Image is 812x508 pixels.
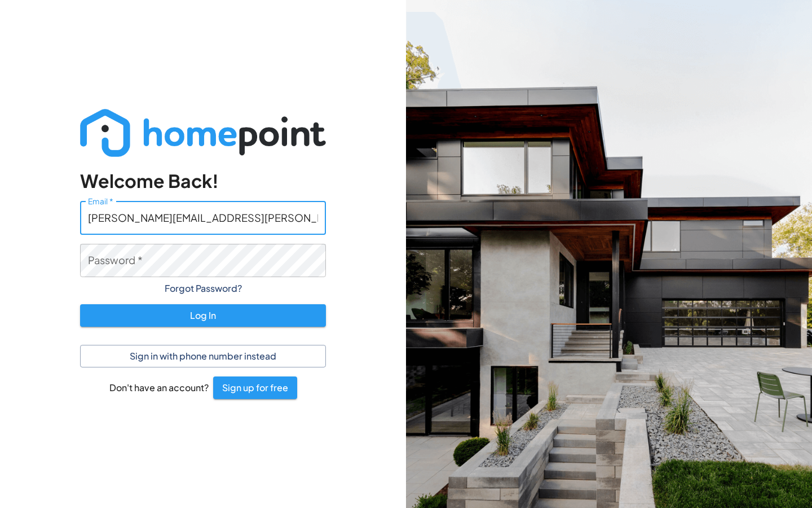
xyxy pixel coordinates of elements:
[80,304,326,327] button: Log In
[80,277,326,300] button: Forgot Password?
[213,376,297,399] button: Sign up for free
[80,109,326,157] img: Logo
[80,170,326,192] h4: Welcome Back!
[88,196,113,207] label: Email
[80,201,326,234] input: hi@example.com
[80,345,326,367] button: Sign in with phone number instead
[109,380,209,395] h6: Don't have an account?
